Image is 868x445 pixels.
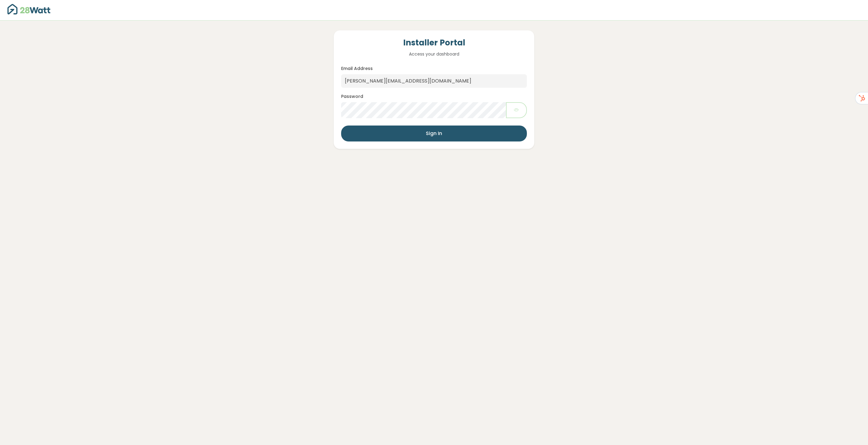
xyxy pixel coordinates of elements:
input: Enter your email [341,74,527,88]
img: 28Watt [7,4,50,14]
button: Sign In [341,126,527,141]
p: Access your dashboard [341,51,527,57]
h4: Installer Portal [341,38,527,48]
label: Password [341,93,363,100]
label: Email Address [341,65,373,72]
